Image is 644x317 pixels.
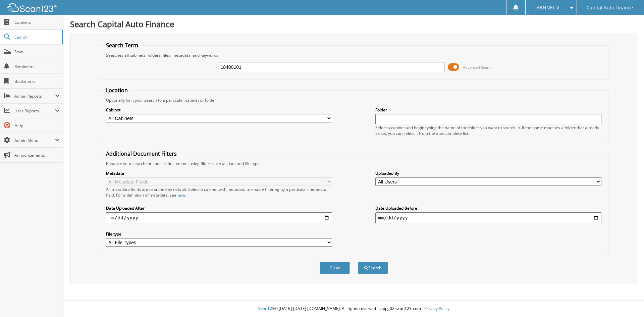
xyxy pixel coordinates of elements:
[14,78,60,84] span: Bookmarks
[14,64,60,69] span: Reminders
[610,285,644,317] iframe: Chat Widget
[103,161,605,166] div: Enhance your search for specific documents using filters such as date and file type.
[106,212,332,223] input: start
[358,262,388,274] button: Search
[106,231,332,237] label: File type
[258,306,274,311] span: Scan123
[14,138,55,143] span: Admin Menu
[535,6,560,10] span: JABNNEL V.
[375,170,601,176] label: Uploaded By
[14,108,55,114] span: User Reports
[103,52,605,58] div: Searches all cabinets, folders, files, metadata, and keywords
[103,150,180,157] legend: Additional Document Filters
[70,18,637,30] h1: Search Capital Auto Finance
[14,152,60,158] span: Announcements
[375,125,601,136] div: Select a cabinet and begin typing the name of the folder you want to search in. If the name match...
[103,42,142,49] legend: Search Term
[63,301,644,317] div: © [DATE]-[DATE] [DOMAIN_NAME]. All rights reserved | appg02-scan123-com |
[320,262,350,274] button: Clear
[424,306,449,311] a: Privacy Policy
[14,123,60,128] span: Help
[375,212,601,223] input: end
[103,87,131,94] legend: Location
[14,93,55,99] span: Admin Reports
[106,205,332,211] label: Date Uploaded After
[375,107,601,113] label: Folder
[103,97,605,103] div: Optionally limit your search to a particular cabinet or folder
[587,6,633,10] span: Capital Auto Finance
[106,170,332,176] label: Metadata
[7,3,57,12] img: scan123-logo-white.svg
[14,34,59,40] span: Search
[106,187,332,198] div: All metadata fields are searched by default. Select a cabinet with metadata to enable filtering b...
[14,19,60,25] span: Cabinets
[14,49,60,55] span: Scan
[176,192,185,198] a: here
[375,205,601,211] label: Date Uploaded Before
[106,107,332,113] label: Cabinet
[463,65,493,70] span: Advanced Search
